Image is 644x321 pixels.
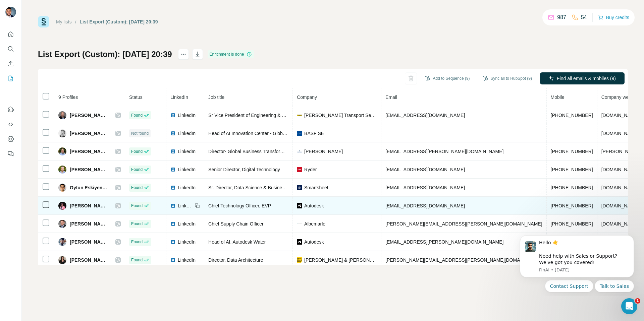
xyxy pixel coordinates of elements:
img: Avatar [58,220,66,228]
span: [DOMAIN_NAME] [601,131,639,136]
span: [DOMAIN_NAME] [601,221,639,227]
span: [PHONE_NUMBER] [551,221,593,227]
span: LinkedIn [178,184,196,191]
button: Sync all to HubSpot (9) [478,73,537,83]
span: Found [131,112,143,118]
button: Find all emails & mobiles (9) [540,72,625,84]
img: company-logo [297,113,302,118]
span: Status [129,94,143,100]
span: Found [131,239,143,245]
span: [PHONE_NUMBER] [551,203,593,208]
span: LinkedIn [178,239,196,245]
span: [PERSON_NAME] & [PERSON_NAME] [304,257,377,263]
button: Search [5,43,16,55]
span: [EMAIL_ADDRESS][PERSON_NAME][DOMAIN_NAME] [385,239,503,245]
img: Avatar [58,202,66,210]
img: Avatar [58,184,66,192]
span: [PERSON_NAME] [70,166,109,173]
span: Senior Director, Digital Technology [208,167,280,172]
span: [PHONE_NUMBER] [551,167,593,172]
span: Mobile [551,94,565,100]
img: LinkedIn logo [170,113,176,118]
span: Chief Technology Officer, EVP [208,203,271,208]
span: [DOMAIN_NAME] [601,203,639,208]
span: [PERSON_NAME] [70,148,109,155]
span: Found [131,221,143,227]
span: Autodesk [304,239,324,245]
span: [EMAIL_ADDRESS][DOMAIN_NAME] [385,167,465,172]
span: Ryder [304,166,317,173]
span: [PERSON_NAME] Transport Services, Inc. [304,112,377,119]
span: [EMAIL_ADDRESS][PERSON_NAME][DOMAIN_NAME] [385,149,503,154]
img: Avatar [58,147,66,155]
span: [PERSON_NAME] [70,202,109,209]
img: Avatar [58,256,66,264]
button: actions [178,49,189,60]
span: Smartsheet [304,184,328,191]
span: [PERSON_NAME] [70,220,109,227]
span: Albemarle [304,220,325,227]
img: LinkedIn logo [170,167,176,172]
img: LinkedIn logo [170,239,176,245]
img: company-logo [297,185,302,190]
span: 9 Profiles [58,94,78,100]
button: Dashboard [5,133,16,145]
button: Use Surfe API [5,118,16,130]
li: / [75,18,76,25]
button: Quick start [5,28,16,40]
span: LinkedIn [178,130,196,137]
span: Found [131,167,143,173]
span: [DOMAIN_NAME] [601,113,639,118]
span: Autodesk [304,202,324,209]
img: LinkedIn logo [170,131,176,136]
iframe: Intercom notifications message [510,229,644,296]
img: company-logo [297,257,302,263]
span: LinkedIn [178,202,193,209]
span: [DOMAIN_NAME] [601,185,639,190]
span: [DOMAIN_NAME] [601,167,639,172]
span: LinkedIn [178,257,196,263]
span: LinkedIn [178,112,196,119]
img: company-logo [297,203,302,208]
span: LinkedIn [178,148,196,155]
span: [EMAIL_ADDRESS][DOMAIN_NAME] [385,113,465,118]
span: 1 [635,298,640,304]
span: [PHONE_NUMBER] [551,149,593,154]
img: LinkedIn logo [170,221,176,227]
span: [PERSON_NAME] [70,130,109,137]
iframe: Intercom live chat [621,298,637,314]
div: List Export (Custom): [DATE] 20:39 [80,18,158,25]
span: [EMAIL_ADDRESS][DOMAIN_NAME] [385,203,465,208]
h1: List Export (Custom): [DATE] 20:39 [38,49,172,60]
span: [PHONE_NUMBER] [551,113,593,118]
button: Enrich CSV [5,58,16,70]
span: Job title [208,94,224,100]
span: Found [131,148,143,154]
span: Found [131,257,143,263]
span: Director, Data Architecture [208,257,263,263]
img: Avatar [58,166,66,174]
button: Use Surfe on LinkedIn [5,104,16,116]
span: LinkedIn [170,94,188,100]
span: Found [131,203,143,209]
span: LinkedIn [178,220,196,227]
span: [PERSON_NAME][EMAIL_ADDRESS][PERSON_NAME][DOMAIN_NAME] [385,221,542,227]
span: Found [131,185,143,191]
img: Avatar [5,7,16,17]
span: [PERSON_NAME] [304,148,343,155]
span: [PERSON_NAME][EMAIL_ADDRESS][PERSON_NAME][DOMAIN_NAME] [385,257,542,263]
img: LinkedIn logo [170,185,176,190]
span: [PERSON_NAME] [70,239,109,245]
a: My lists [56,19,72,24]
button: Add to Sequence (9) [420,73,475,83]
span: LinkedIn [178,166,196,173]
img: LinkedIn logo [170,257,176,263]
img: Avatar [58,129,66,137]
img: Avatar [58,111,66,119]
